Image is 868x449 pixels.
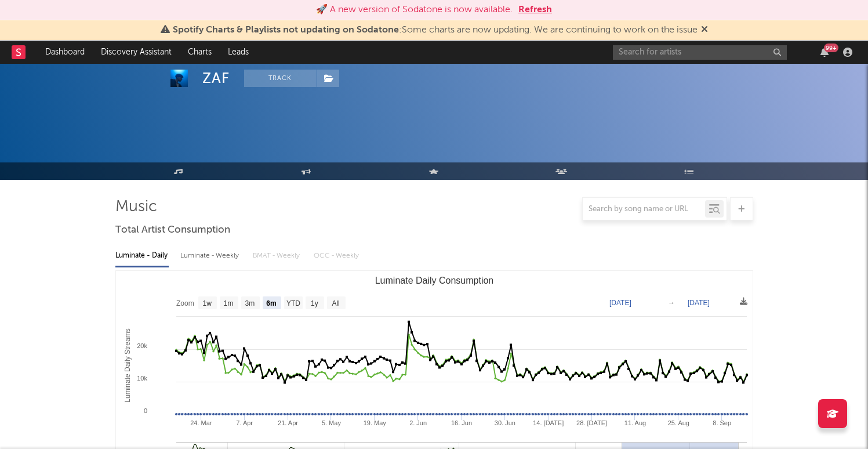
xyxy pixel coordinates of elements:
text: 16. Jun [451,419,471,426]
text: 2. Jun [409,419,427,426]
text: 1y [311,299,318,307]
text: Luminate Daily Consumption [375,276,493,285]
text: 30. Jun [494,419,515,426]
button: 99+ [820,48,829,57]
button: Refresh [518,3,552,17]
a: Leads [220,41,257,64]
text: 1m [223,299,233,307]
text: 24. Mar [190,419,212,426]
text: 6m [266,299,276,307]
text: 1w [202,299,212,307]
div: 🚀 A new version of Sodatone is now available. [316,3,513,17]
text: 0 [143,407,147,414]
text: 5. May [321,419,341,426]
text: [DATE] [688,299,710,307]
input: Search by song name or URL [583,205,705,214]
text: 20k [137,342,147,349]
text: 3m [245,299,255,307]
text: 7. Apr [236,419,253,426]
text: 14. [DATE] [533,419,564,426]
a: Dashboard [37,41,93,64]
text: YTD [286,299,300,307]
span: Dismiss [701,26,708,35]
span: : Some charts are now updating. We are continuing to work on the issue [173,26,698,35]
input: Search for artists [613,45,787,60]
div: ZAF [202,70,230,87]
span: Spotify Charts & Playlists not updating on Sodatone [173,26,399,35]
a: Charts [180,41,220,64]
text: → [668,299,675,307]
text: All [332,299,339,307]
text: 25. Aug [667,419,689,426]
a: Discovery Assistant [93,41,180,64]
text: 19. May [363,419,386,426]
div: Luminate - Daily [115,246,169,266]
text: 21. Apr [278,419,298,426]
text: [DATE] [609,299,631,307]
text: 28. [DATE] [576,419,607,426]
text: 10k [137,375,147,382]
text: Zoom [176,299,194,307]
text: Luminate Daily Streams [123,328,131,402]
button: Track [244,70,317,87]
div: Luminate - Weekly [180,246,241,266]
text: 11. Aug [624,419,645,426]
text: 8. Sep [713,419,731,426]
div: 99 + [824,44,838,52]
span: Total Artist Consumption [115,223,230,237]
